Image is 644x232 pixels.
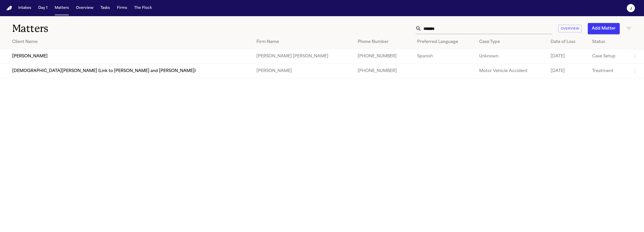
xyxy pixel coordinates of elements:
[358,39,409,45] div: Phone Number
[53,4,71,13] button: Matters
[115,4,129,13] button: Firms
[354,49,413,64] td: [PHONE_NUMBER]
[558,25,582,33] button: Overview
[256,39,349,45] div: Firm Name
[413,49,475,64] td: Spanish
[98,4,112,13] button: Tasks
[36,4,50,13] button: Day 1
[588,23,620,34] button: Add Matter
[475,64,547,78] td: Motor Vehicle Accident
[475,49,547,64] td: Unknown
[588,64,628,78] td: Treatment
[16,4,33,13] button: Intakes
[354,64,413,78] td: [PHONE_NUMBER]
[252,49,353,64] td: [PERSON_NAME] [PERSON_NAME]
[252,64,353,78] td: [PERSON_NAME]
[551,39,584,45] div: Date of Loss
[547,49,588,64] td: [DATE]
[12,22,199,35] h1: Matters
[592,39,624,45] div: Status
[132,4,154,13] button: The Flock
[12,39,248,45] div: Client Name
[547,64,588,78] td: [DATE]
[74,4,95,13] button: Overview
[479,39,542,45] div: Case Type
[6,6,12,11] img: Finch Logo
[6,6,12,11] a: Home
[417,39,471,45] div: Preferred Language
[588,49,628,64] td: Case Setup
